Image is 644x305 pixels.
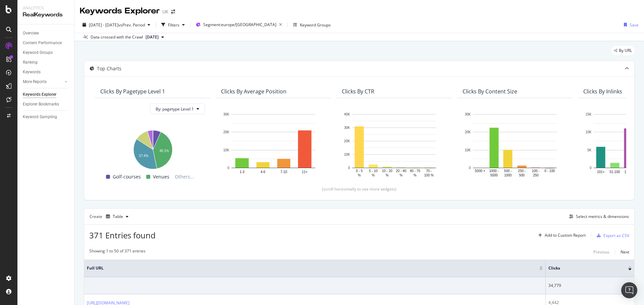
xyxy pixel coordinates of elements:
[97,65,121,72] div: Top Charts
[519,173,525,177] text: 500
[583,88,622,95] div: Clicks By Inlinks
[586,131,592,134] text: 10K
[342,111,446,178] svg: A chart.
[223,148,229,152] text: 10K
[103,211,131,222] button: Table
[113,215,123,219] div: Table
[23,5,69,11] div: Analytics
[159,19,187,30] button: Filters
[356,169,363,173] text: 0 - 5
[424,173,434,177] text: 100 %
[348,166,350,170] text: 0
[89,22,118,28] span: [DATE] - [DATE]
[23,101,59,108] div: Explorer Bookmarks
[463,111,567,178] svg: A chart.
[344,126,350,130] text: 30K
[23,30,39,37] div: Overview
[621,249,629,255] div: Next
[80,5,160,17] div: Keywords Explorer
[159,149,169,153] text: 40.1%
[91,34,143,40] div: Data crossed with the Crawl
[239,170,245,174] text: 1-3
[621,282,637,298] div: Open Intercom Messenger
[89,248,146,256] div: Showing 1 to 50 of 371 entries
[280,170,287,174] text: 7-10
[23,113,57,121] div: Keyword Sampling
[168,22,179,28] div: Filters
[372,173,375,177] text: %
[593,248,609,256] button: Previous
[23,91,69,98] a: Keywords Explorer
[548,283,632,289] div: 34,779
[223,112,229,116] text: 30K
[624,170,633,174] text: 16-50
[150,103,205,114] button: By: pagetype Level 1
[23,49,69,56] a: Keyword Groups
[227,166,229,170] text: 0
[23,49,53,56] div: Keyword Groups
[302,170,308,174] text: 11+
[544,169,555,173] text: 0 - 100
[382,169,393,173] text: 10 - 20
[221,111,326,178] svg: A chart.
[100,127,205,170] svg: A chart.
[369,169,378,173] text: 5 - 10
[386,173,389,177] text: %
[545,233,586,237] div: Add to Custom Report
[23,40,69,47] a: Content Performance
[139,154,148,158] text: 37.4%
[504,173,512,177] text: 1000
[594,230,629,241] button: Export as CSV
[621,248,629,256] button: Next
[172,173,197,181] span: Others...
[532,169,540,173] text: 100 -
[399,173,402,177] text: %
[490,173,498,177] text: 5000
[396,169,407,173] text: 20 - 40
[465,131,471,134] text: 20K
[548,265,618,271] span: Clicks
[590,166,592,170] text: 0
[344,112,350,116] text: 40K
[162,8,168,15] div: UK
[23,59,69,66] a: Ranking
[344,139,350,143] text: 20K
[469,166,471,170] text: 0
[23,11,69,19] div: RealKeywords
[143,33,167,41] button: [DATE]
[23,101,69,108] a: Explorer Bookmarks
[80,19,153,30] button: [DATE] - [DATE]vsPrev. Period
[518,169,526,173] text: 250 -
[89,230,156,241] span: 371 Entries found
[87,265,529,271] span: Full URL
[611,46,635,55] div: legacy label
[414,173,417,177] text: %
[621,19,639,30] button: Save
[146,34,159,40] span: 2025 Aug. 16th
[504,169,512,173] text: 500 -
[193,19,285,30] button: Segment:europe/[GEOGRAPHIC_DATA]
[342,88,374,95] div: Clicks By CTR
[619,49,632,53] span: By URL
[597,170,605,174] text: 101+
[630,22,639,28] div: Save
[100,88,165,95] div: Clicks By pagetype Level 1
[23,78,63,85] a: More Reports
[90,211,131,222] div: Create
[587,148,592,152] text: 5K
[593,249,609,255] div: Previous
[533,173,539,177] text: 250
[203,22,276,27] span: Segment: europe/[GEOGRAPHIC_DATA]
[465,112,471,116] text: 30K
[463,88,517,95] div: Clicks By Content Size
[567,213,629,221] button: Select metrics & dimensions
[153,173,169,181] span: Venues
[23,69,41,76] div: Keywords
[221,88,286,95] div: Clicks By Average Position
[118,22,145,28] span: vs Prev. Period
[300,22,331,28] div: Keyword Groups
